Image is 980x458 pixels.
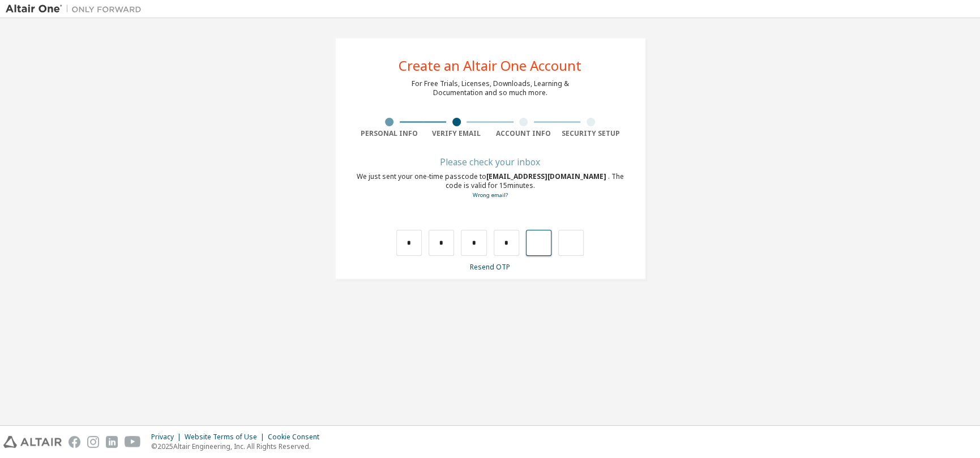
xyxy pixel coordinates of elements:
[151,433,185,442] div: Privacy
[423,129,490,138] div: Verify Email
[125,436,141,448] img: youtube.svg
[356,129,423,138] div: Personal Info
[356,159,624,165] div: Please check your inbox
[412,79,569,97] div: For Free Trials, Licenses, Downloads, Learning & Documentation and so much more.
[106,436,118,448] img: linkedin.svg
[470,262,510,272] a: Resend OTP
[3,436,62,448] img: altair_logo.svg
[151,442,326,451] p: © 2025 Altair Engineering, Inc. All Rights Reserved.
[6,3,147,15] img: Altair One
[473,191,508,199] a: Go back to the registration form
[87,436,99,448] img: instagram.svg
[557,129,624,138] div: Security Setup
[490,129,558,138] div: Account Info
[356,172,624,200] div: We just sent your one-time passcode to . The code is valid for 15 minutes.
[69,436,80,448] img: facebook.svg
[268,433,326,442] div: Cookie Consent
[185,433,268,442] div: Website Terms of Use
[399,59,581,72] div: Create an Altair One Account
[486,172,608,181] span: [EMAIL_ADDRESS][DOMAIN_NAME]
